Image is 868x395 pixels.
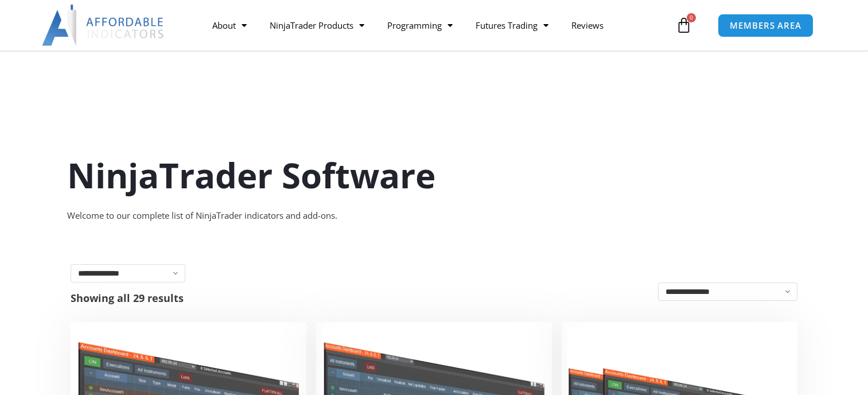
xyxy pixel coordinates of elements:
[67,208,801,224] div: Welcome to our complete list of NinjaTrader indicators and add-ons.
[687,13,696,22] span: 0
[658,282,797,301] select: Shop order
[201,12,673,38] nav: Menu
[718,14,813,37] a: MEMBERS AREA
[71,293,184,303] p: Showing all 29 results
[464,12,560,38] a: Futures Trading
[42,5,165,46] img: LogoAI | Affordable Indicators – NinjaTrader
[560,12,615,38] a: Reviews
[659,9,709,42] a: 0
[201,12,258,38] a: About
[258,12,376,38] a: NinjaTrader Products
[730,21,801,30] span: MEMBERS AREA
[67,151,801,199] h1: NinjaTrader Software
[376,12,464,38] a: Programming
